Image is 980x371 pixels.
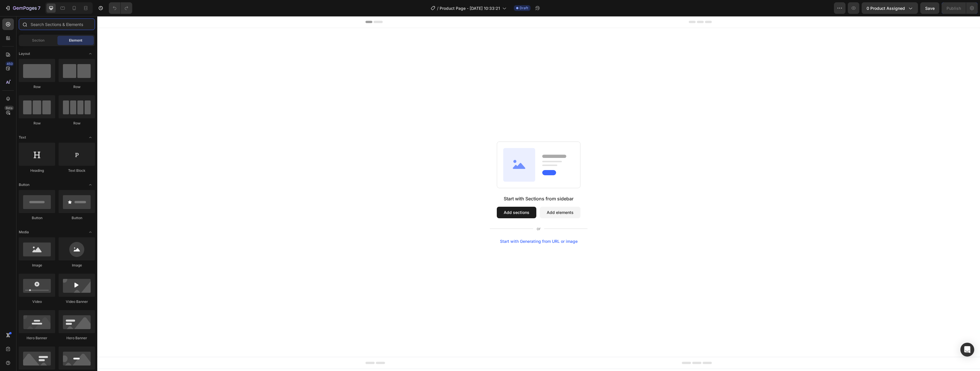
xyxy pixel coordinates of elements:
button: 7 [2,2,43,14]
div: Undo/Redo [109,2,132,14]
div: Start with Sections from sidebar [406,179,476,186]
button: Save [920,2,939,14]
span: Draft [520,5,528,11]
div: Image [59,263,95,268]
span: Layout [19,51,30,56]
span: Toggle open [86,133,95,142]
div: Text Block [59,168,95,173]
span: Section [32,38,44,43]
button: Add sections [400,191,439,202]
div: Open Intercom Messenger [960,343,974,357]
button: Publish [942,2,966,14]
input: Search Sections & Elements [19,18,95,30]
div: Hero Banner [19,335,55,341]
button: Add elements [443,191,483,202]
div: Publish [947,5,961,11]
div: Start with Generating from URL or image [403,223,480,228]
span: 0 product assigned [867,5,905,11]
span: Toggle open [86,49,95,58]
div: Hero Banner [59,335,95,341]
div: Beta [4,106,14,110]
div: Button [59,215,95,221]
button: 0 product assigned [862,2,918,14]
div: Row [19,121,55,126]
span: / [437,5,438,11]
span: Button [19,182,29,187]
iframe: Design area [97,16,980,371]
span: Media [19,230,29,235]
div: Row [19,84,55,90]
p: 7 [38,5,40,12]
div: Button [19,215,55,221]
div: Video Banner [59,299,95,304]
div: Row [59,121,95,126]
span: Element [69,38,82,43]
span: Toggle open [86,180,95,189]
span: Save [925,6,935,11]
div: Image [19,263,55,268]
span: Product Page - [DATE] 10:33:21 [440,5,500,11]
div: Video [19,299,55,304]
span: Toggle open [86,228,95,237]
span: Text [19,135,26,140]
div: Heading [19,168,55,173]
div: Row [59,84,95,90]
div: 450 [5,61,14,66]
